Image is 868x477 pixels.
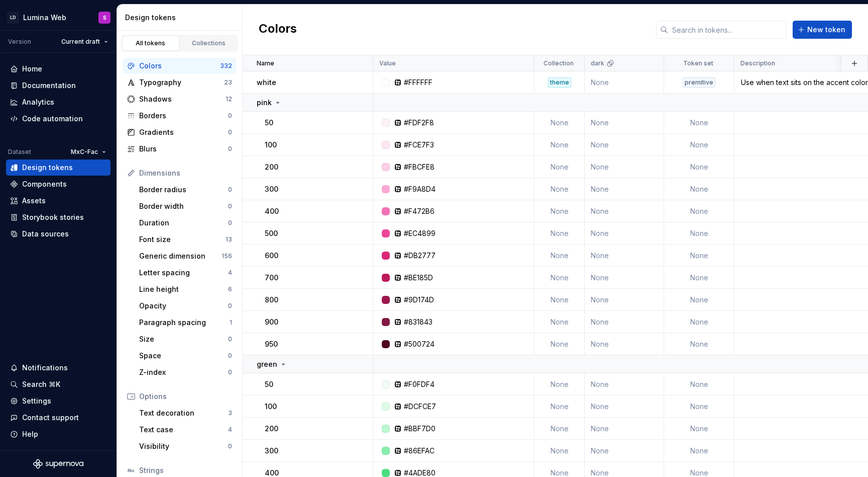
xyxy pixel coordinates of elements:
p: 600 [265,251,278,261]
a: Assets [6,193,111,209]
div: Options [139,391,232,402]
td: None [664,418,734,440]
p: 500 [265,228,278,238]
a: Text decoration3 [135,405,236,421]
div: Paragraph spacing [139,317,230,328]
div: Space [139,351,228,361]
a: Line height6 [135,281,236,297]
p: 900 [265,317,278,327]
td: None [534,112,585,134]
div: Letter spacing [139,268,228,278]
a: Supernova Logo [33,459,83,469]
div: theme [548,77,571,88]
button: MxC-Fac [66,145,111,159]
p: Name [257,59,274,67]
div: 13 [226,235,232,244]
td: None [534,311,585,333]
td: None [534,395,585,418]
div: Components [22,179,67,189]
a: Blurs0 [123,141,236,157]
td: None [534,289,585,311]
span: Current draft [61,38,100,46]
a: Space0 [135,348,236,364]
div: #9D174D [404,295,434,305]
div: #FBCFE8 [404,162,435,172]
td: None [585,373,664,395]
div: Data sources [22,229,69,239]
td: None [585,289,664,311]
div: #EC4899 [404,228,436,238]
td: None [585,156,664,178]
p: 50 [265,379,273,389]
button: LDLumina WebS [2,7,115,28]
a: Opacity0 [135,298,236,314]
a: Analytics [6,94,111,110]
td: None [664,222,734,245]
button: Current draft [57,35,113,49]
div: 0 [228,202,232,210]
div: 156 [222,252,232,260]
div: #831843 [404,317,432,327]
td: None [585,267,664,289]
p: green [257,359,277,369]
div: 332 [220,62,232,70]
div: Home [22,64,42,74]
a: Border radius0 [135,182,236,198]
td: None [664,333,734,355]
div: Border width [139,201,228,211]
p: 200 [265,162,278,172]
p: 800 [265,295,278,305]
div: All tokens [126,39,176,47]
div: 0 [228,335,232,343]
h2: Colors [259,21,297,39]
div: 4 [228,269,232,277]
div: Code automation [22,114,83,124]
div: Dimensions [139,168,232,178]
div: #DCFCE7 [404,402,436,412]
div: #500724 [404,339,435,349]
p: 700 [265,273,278,283]
a: Size0 [135,331,236,347]
div: Font size [139,234,226,245]
div: Shadows [139,94,226,104]
div: 0 [228,302,232,310]
span: MxC-Fac [71,148,98,156]
div: Analytics [22,97,54,107]
a: Generic dimension156 [135,248,236,264]
td: None [585,222,664,245]
div: Storybook stories [22,212,84,222]
div: Text decoration [139,408,228,418]
td: None [585,333,664,355]
td: None [585,178,664,200]
td: None [534,245,585,267]
div: Duration [139,218,228,228]
a: Data sources [6,226,111,242]
a: Storybook stories [6,209,111,225]
div: #DB2777 [404,251,436,261]
a: Typography23 [123,74,236,91]
div: Documentation [22,81,76,91]
td: None [585,418,664,440]
p: 950 [265,339,278,349]
div: #BE185D [404,273,433,283]
div: Contact support [22,413,79,423]
div: #F9A8D4 [404,184,436,194]
div: 0 [228,128,232,136]
td: None [585,311,664,333]
td: None [664,440,734,462]
div: Z-index [139,367,228,377]
td: None [664,289,734,311]
td: None [664,245,734,267]
a: Home [6,61,111,77]
p: 400 [265,206,279,216]
div: #F0FDF4 [404,379,435,389]
td: None [534,373,585,395]
p: pink [257,98,272,108]
div: premitive [683,77,715,88]
div: Strings [139,465,232,475]
td: None [585,134,664,156]
td: None [585,200,664,222]
div: Typography [139,77,224,88]
div: Lumina Web [23,13,66,23]
div: Colors [139,61,220,71]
